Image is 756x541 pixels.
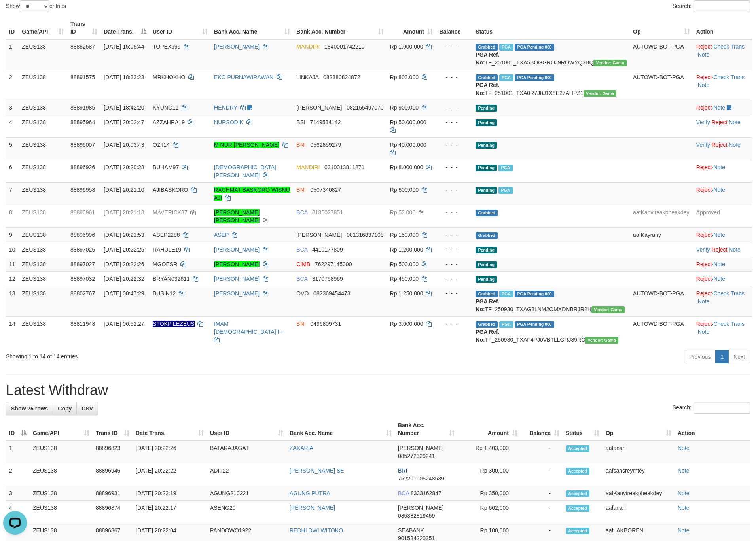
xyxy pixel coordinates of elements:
div: - - - [439,275,469,283]
span: 88895964 [70,119,95,125]
td: · · [693,286,752,316]
th: Trans ID: activate to sort column ascending [93,418,133,441]
span: 88811948 [70,321,95,327]
td: · · [693,316,752,347]
td: aafsansreymtey [603,463,675,486]
td: - [521,441,563,463]
td: 14 [6,316,19,347]
span: [DATE] 06:52:27 [104,321,144,327]
td: · [693,257,752,271]
label: Show entries [6,0,66,12]
a: Reject [712,142,728,148]
a: Note [729,119,741,125]
th: Balance: activate to sort column ascending [521,418,563,441]
td: ZEUS138 [19,316,67,347]
th: Op: activate to sort column ascending [603,418,675,441]
span: Rp 40.000.000 [390,142,426,148]
td: 5 [6,137,19,160]
span: 88896007 [70,142,95,148]
div: - - - [439,104,469,112]
td: ZEUS138 [19,70,67,100]
span: Rp 900.000 [390,104,419,111]
td: 10 [6,242,19,257]
td: ZEUS138 [19,257,67,271]
span: Marked by aafpengsreynich [499,74,513,81]
span: CIMB [296,261,310,267]
td: ZEUS138 [19,100,67,115]
td: ZEUS138 [19,271,67,286]
span: ASEP2288 [153,232,180,238]
span: Pending [476,142,497,149]
span: Copy 082369454473 to clipboard [313,290,350,297]
div: Showing 1 to 14 of 14 entries [6,349,309,360]
a: Reject [696,164,712,170]
span: MANDIRI [296,44,320,50]
td: ZEUS138 [19,242,67,257]
td: 12 [6,271,19,286]
a: Reject [696,44,712,50]
span: [DATE] 20:22:26 [104,261,144,267]
a: Reject [712,246,728,253]
span: Grabbed [476,291,498,297]
th: Action [693,17,752,39]
span: Show 25 rows [11,405,48,412]
label: Search: [673,0,750,12]
td: 6 [6,160,19,182]
a: Note [678,467,690,474]
a: NURSODIK [214,119,243,125]
span: [DATE] 20:02:47 [104,119,144,125]
span: Grabbed [476,210,498,216]
td: ZEUS138 [19,182,67,205]
span: Rp 803.000 [390,74,419,80]
th: Bank Acc. Name: activate to sort column ascending [211,17,293,39]
span: BRYAN032611 [153,276,190,282]
th: Trans ID: activate to sort column ascending [67,17,100,39]
td: · [693,227,752,242]
td: 8 [6,205,19,227]
td: AUTOWD-BOT-PGA [630,70,693,100]
a: Note [698,298,710,305]
span: PGA Pending [515,74,554,81]
span: TOPEX999 [153,44,181,50]
a: Note [713,276,725,282]
a: EKO PURNAWIRAWAN [214,74,273,80]
td: · [693,182,752,205]
input: Search: [694,0,750,12]
th: User ID: activate to sort column ascending [150,17,211,39]
a: Check Trans [713,74,745,80]
span: 88896958 [70,187,95,193]
span: PGA Pending [515,321,554,328]
span: BCA [296,276,307,282]
span: Marked by aafsreyleap [499,291,513,297]
a: [PERSON_NAME] SE [290,467,344,474]
span: Copy 0310013811271 to clipboard [324,164,364,170]
span: Pending [476,247,497,253]
a: Check Trans [713,44,745,50]
a: Note [698,329,710,335]
span: Rp 150.000 [390,232,419,238]
b: PGA Ref. No: [476,51,499,66]
span: 88802767 [70,290,95,297]
a: Reject [696,232,712,238]
a: Check Trans [713,321,745,327]
td: · [693,100,752,115]
span: 88897025 [70,246,95,253]
span: LINKAJA [296,74,318,80]
th: User ID: activate to sort column ascending [207,418,286,441]
span: Marked by aafsreyleap [499,321,513,328]
td: TF_250930_TXAF4PJ0VBTLLGRJ89RC [472,316,630,347]
span: Grabbed [476,232,498,239]
span: Pending [476,187,497,194]
span: Copy [58,405,72,412]
b: PGA Ref. No: [476,82,499,96]
span: [DATE] 20:22:25 [104,246,144,253]
a: RACHMAT BASKORO WISNU AJI [214,187,290,201]
button: Open LiveChat chat widget [3,3,27,27]
span: Marked by aafpengsreynich [498,187,512,194]
span: BCA [296,209,307,216]
th: Op: activate to sort column ascending [630,17,693,39]
span: [DATE] 20:21:53 [104,232,144,238]
a: CSV [76,402,98,415]
a: Note [713,164,725,170]
span: MRKHOKHO [153,74,185,80]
